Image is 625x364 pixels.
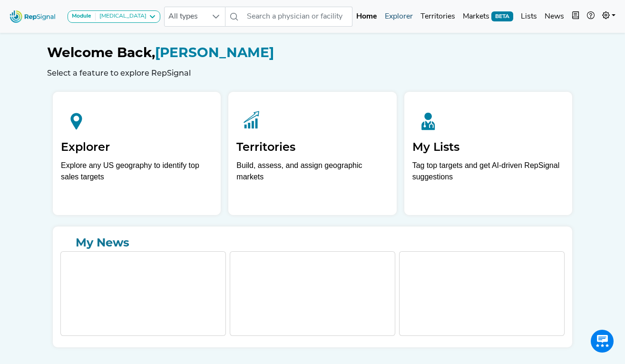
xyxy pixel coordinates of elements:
a: My ListsTag top targets and get AI-driven RepSignal suggestions [404,92,572,215]
a: Home [352,7,381,26]
a: Territories [417,7,459,26]
a: Lists [517,7,541,26]
button: Intel Book [568,7,583,26]
input: Search a physician or facility [243,7,352,27]
a: News [541,7,568,26]
h2: My Lists [412,140,564,154]
a: TerritoriesBuild, assess, and assign geographic markets [228,92,396,215]
div: [MEDICAL_DATA] [96,13,146,20]
p: Build, assess, and assign geographic markets [236,160,388,188]
a: ExplorerExplore any US geography to identify top sales targets [53,92,221,215]
h2: Territories [236,140,388,154]
h6: Select a feature to explore RepSignal [47,69,578,78]
a: My News [60,234,565,251]
h1: [PERSON_NAME] [47,45,578,61]
h2: Explorer [61,140,213,154]
strong: Module [72,13,91,19]
a: MarketsBETA [459,7,517,26]
span: BETA [491,11,513,21]
span: All types [165,7,207,26]
span: Welcome Back, [47,44,155,60]
p: Tag top targets and get AI-driven RepSignal suggestions [412,160,564,188]
a: Explorer [381,7,417,26]
div: Explore any US geography to identify top sales targets [61,160,213,183]
button: Module[MEDICAL_DATA] [68,10,160,23]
